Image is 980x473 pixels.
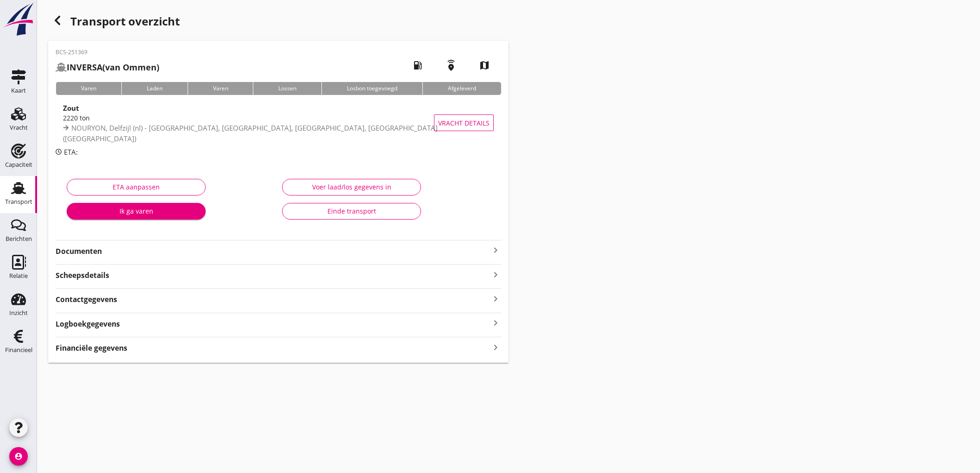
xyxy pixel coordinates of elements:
strong: Logboekgegevens [56,319,120,329]
div: Voer laad/los gegevens in [290,182,413,192]
strong: Zout [63,103,79,113]
div: Ik ga varen [74,206,198,216]
div: Kaart [11,88,26,94]
i: keyboard_arrow_right [490,341,501,353]
div: ETA aanpassen [75,182,198,192]
strong: Documenten [56,246,490,257]
h2: (van Ommen) [56,61,159,74]
a: Zout2220 tonNOURYON, Delfzijl (nl) - [GEOGRAPHIC_DATA], [GEOGRAPHIC_DATA], [GEOGRAPHIC_DATA], [GE... [56,102,501,143]
div: Varen [188,82,253,95]
i: map [471,52,497,78]
div: Vracht [10,125,28,131]
strong: Financiële gegevens [56,343,127,353]
div: Losbon toegevoegd [321,82,422,95]
div: Financieel [5,347,32,353]
span: NOURYON, Delfzijl (nl) - [GEOGRAPHIC_DATA], [GEOGRAPHIC_DATA], [GEOGRAPHIC_DATA], [GEOGRAPHIC_DAT... [63,123,438,143]
p: BCS-251369 [56,48,159,57]
button: Vracht details [434,114,494,131]
strong: INVERSA [67,62,102,73]
span: Vracht details [438,118,490,128]
i: keyboard_arrow_right [490,245,501,256]
div: Laden [121,82,188,95]
div: Einde transport [290,206,413,216]
i: keyboard_arrow_right [490,292,501,305]
div: 2220 ton [63,113,443,123]
i: keyboard_arrow_right [490,268,501,281]
strong: Contactgegevens [56,294,117,305]
i: account_circle [9,447,28,466]
div: Transport overzicht [48,11,509,33]
button: ETA aanpassen [67,179,206,196]
div: Berichten [6,236,32,242]
button: Voer laad/los gegevens in [282,179,421,196]
img: logo-small.a267ee39.svg [2,2,35,37]
button: Ik ga varen [67,203,206,220]
div: Capaciteit [5,162,32,168]
button: Einde transport [282,203,421,220]
span: ETA: [64,147,78,157]
i: local_gas_station [405,52,431,78]
i: keyboard_arrow_right [490,317,501,329]
div: Varen [56,82,121,95]
div: Relatie [9,273,28,279]
div: Afgeleverd [422,82,501,95]
div: Lossen [253,82,321,95]
i: emergency_share [438,52,464,78]
div: Inzicht [9,310,28,316]
div: Transport [5,199,32,205]
strong: Scheepsdetails [56,270,109,281]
